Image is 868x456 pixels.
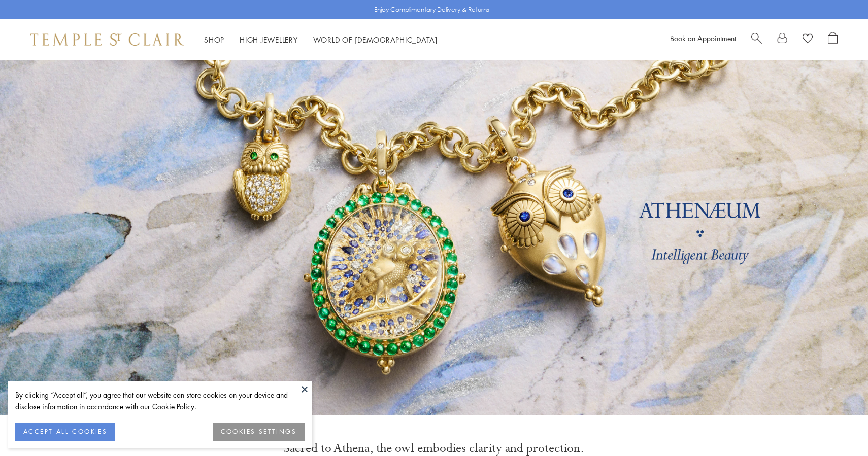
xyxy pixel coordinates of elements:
a: Open Shopping Bag [828,32,838,47]
img: Temple St. Clair [30,33,184,46]
a: World of [DEMOGRAPHIC_DATA]World of [DEMOGRAPHIC_DATA] [313,34,438,45]
a: High JewelleryHigh Jewellery [240,34,298,45]
a: ShopShop [204,34,224,45]
button: ACCEPT ALL COOKIES [15,423,115,441]
iframe: Gorgias live chat messenger [817,408,858,446]
a: View Wishlist [803,32,813,47]
div: By clicking “Accept all”, you agree that our website can store cookies on your device and disclos... [15,389,305,412]
nav: Main navigation [204,33,438,46]
button: COOKIES SETTINGS [213,423,305,441]
p: Enjoy Complimentary Delivery & Returns [374,5,489,15]
a: Book an Appointment [670,33,736,43]
a: Search [751,32,762,47]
